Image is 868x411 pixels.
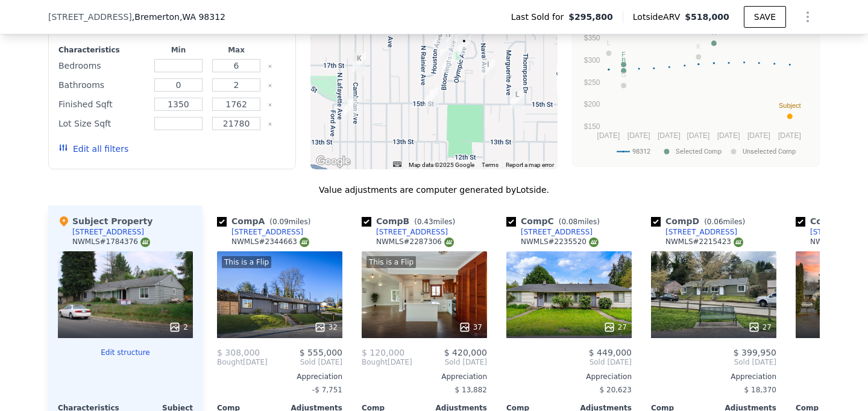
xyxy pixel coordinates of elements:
[268,64,272,69] button: Clear
[796,5,820,29] button: Show Options
[459,321,482,333] div: 37
[584,78,600,87] text: $250
[779,102,801,109] text: Subject
[442,52,456,73] div: 1544 Bloomington Ave
[506,215,605,227] div: Comp C
[584,34,600,42] text: $350
[312,386,342,394] span: -$ 7,751
[632,148,650,155] text: 98312
[712,29,717,36] text: A
[511,11,569,23] span: Last Sold for
[376,237,454,247] div: NWMLS # 2287306
[521,237,599,247] div: NWMLS # 2235520
[313,154,353,169] a: Open this area in Google Maps (opens a new window)
[444,348,487,357] span: $ 420,000
[455,386,487,394] span: $ 13,882
[222,256,271,268] div: This is a Flip
[458,35,471,55] div: 1702 Olympic Ave
[621,71,626,78] text: G
[217,215,315,227] div: Comp A
[506,162,554,168] a: Report a map error
[409,218,460,226] span: ( miles)
[72,227,144,237] div: [STREET_ADDRESS]
[506,227,593,237] a: [STREET_ADDRESS]
[48,184,820,196] div: Value adjustments are computer generated by Lotside .
[584,56,600,64] text: $300
[506,372,632,381] div: Appreciation
[268,83,272,88] button: Clear
[589,348,632,357] span: $ 449,000
[132,11,225,23] span: , Bremerton
[140,237,150,247] img: NWMLS Logo
[417,218,433,226] span: 0.43
[441,28,454,49] div: 1713 Bloomington Ave
[362,372,487,381] div: Appreciation
[433,28,447,49] div: 1722 Houston Avenue
[376,227,448,237] div: [STREET_ADDRESS]
[778,131,801,140] text: [DATE]
[627,131,650,140] text: [DATE]
[568,11,613,23] span: $295,800
[511,89,524,109] div: 1911 15th St
[169,321,188,333] div: 2
[580,13,812,164] svg: A chart.
[734,348,776,357] span: $ 399,950
[482,162,498,168] a: Terms (opens in new tab)
[268,102,272,107] button: Clear
[58,45,147,55] div: Characteristics
[180,12,225,22] span: , WA 98312
[561,218,577,226] span: 0.08
[314,321,338,333] div: 32
[58,115,147,132] div: Lot Size Sqft
[58,143,128,155] button: Edit all filters
[717,131,740,140] text: [DATE]
[651,357,776,367] span: Sold [DATE]
[744,386,776,394] span: $ 18,370
[409,162,474,168] span: Map data ©2025 Google
[554,218,605,226] span: ( miles)
[362,348,404,357] span: $ 120,000
[651,372,776,381] div: Appreciation
[734,237,743,247] img: NWMLS Logo
[48,11,132,23] span: [STREET_ADDRESS]
[607,39,611,46] text: L
[589,237,599,247] img: NWMLS Logo
[362,357,388,367] span: Bought
[482,58,495,79] div: 1532 Naval Ave
[506,357,632,367] span: Sold [DATE]
[344,96,357,117] div: 1335 N Cambrian Ave
[696,43,701,50] text: K
[425,87,438,107] div: 1349 Whitney Ave Apt A
[231,227,303,237] div: [STREET_ADDRESS]
[603,321,627,333] div: 27
[393,162,401,167] button: Keyboard shortcuts
[58,77,147,93] div: Bathrooms
[217,372,342,381] div: Appreciation
[633,11,685,23] span: Lotside ARV
[658,131,681,140] text: [DATE]
[651,227,737,237] a: [STREET_ADDRESS]
[521,227,593,237] div: [STREET_ADDRESS]
[58,96,147,113] div: Finished Sqft
[687,131,710,140] text: [DATE]
[584,122,600,131] text: $150
[268,122,272,127] button: Clear
[210,45,263,55] div: Max
[747,131,770,140] text: [DATE]
[621,51,626,58] text: F
[272,218,289,226] span: 0.09
[313,154,353,169] img: Google
[621,57,626,64] text: B
[651,215,750,227] div: Comp D
[685,12,729,22] span: $518,000
[362,227,448,237] a: [STREET_ADDRESS]
[217,227,303,237] a: [STREET_ADDRESS]
[743,148,796,155] text: Unselected Comp
[72,237,150,247] div: NWMLS # 1784376
[600,386,632,394] span: $ 20,623
[268,357,342,367] span: Sold [DATE]
[665,237,743,247] div: NWMLS # 2215423
[707,218,723,226] span: 0.06
[744,6,786,28] button: SAVE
